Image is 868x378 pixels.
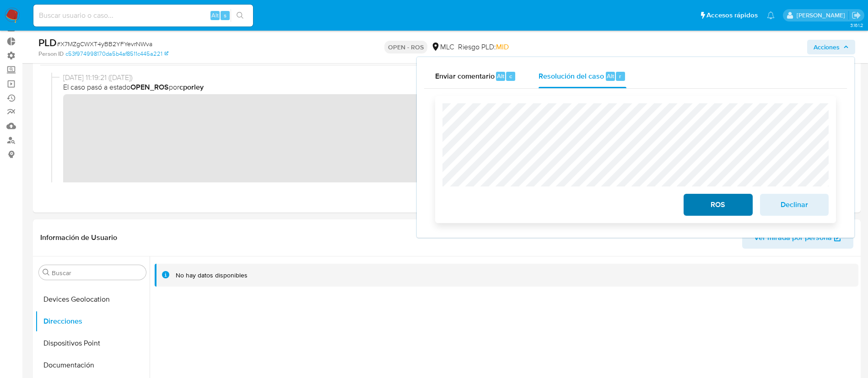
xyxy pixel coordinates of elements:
[224,11,226,20] span: s
[684,194,752,216] button: ROS
[760,194,829,216] button: Declinar
[435,70,495,81] span: Enviar comentario
[814,40,840,54] span: Acciones
[176,271,248,280] div: No hay datos disponibles
[852,11,861,20] a: Salir
[807,40,855,54] button: Acciones
[619,72,621,80] span: r
[458,42,509,52] span: Riesgo PLD:
[850,21,863,29] span: 3.161.2
[797,11,848,20] p: rociodaniela.benavidescatalan@mercadolibre.cl
[607,72,614,80] span: Alt
[35,332,150,354] button: Dispositivos Point
[211,11,219,20] span: Alt
[539,70,604,81] span: Resolución del caso
[52,269,142,277] input: Buscar
[57,39,152,48] span: # X7MZgCWXT4yBB2YFYevrNWva
[33,10,253,21] input: Buscar usuario o caso...
[35,354,150,376] button: Documentación
[706,11,758,20] span: Accesos rápidos
[384,41,427,53] p: OPEN - ROS
[431,42,454,52] div: MLC
[496,42,509,52] span: MID
[40,233,117,242] h1: Información de Usuario
[43,269,50,276] button: Buscar
[35,310,150,332] button: Direcciones
[509,72,512,80] span: c
[767,11,775,19] a: Notificaciones
[231,9,249,22] button: search-icon
[35,288,150,310] button: Devices Geolocation
[65,50,168,58] a: c53f974998170da5b4af8511c445a221
[772,195,817,215] span: Declinar
[38,35,57,50] b: PLD
[695,195,740,215] span: ROS
[38,50,64,58] b: Person ID
[497,72,504,80] span: Alt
